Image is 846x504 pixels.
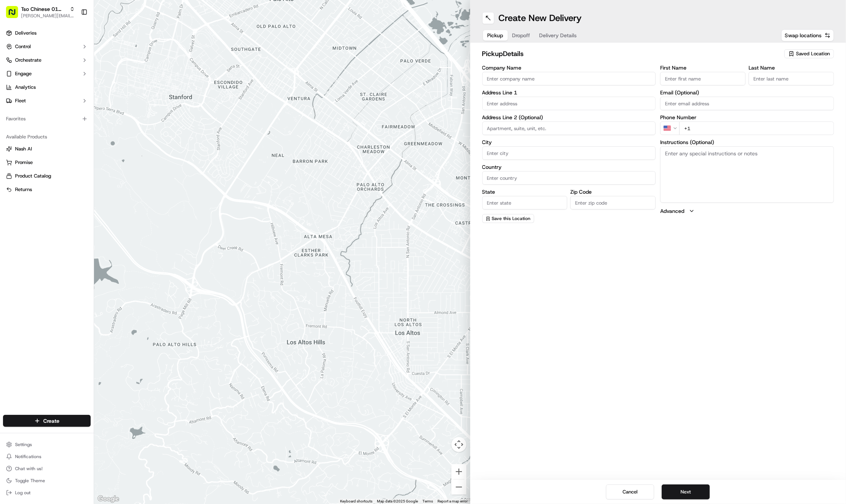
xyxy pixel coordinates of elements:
button: [PERSON_NAME][EMAIL_ADDRESS][DOMAIN_NAME] [21,13,75,19]
span: Create [43,417,59,425]
span: Engage [15,70,32,77]
button: Log out [3,487,91,498]
span: [DATE] [67,137,82,143]
button: Start new chat [128,74,137,83]
button: Save this Location [482,214,534,223]
p: Welcome 👋 [8,30,137,43]
div: Past conversations [8,98,50,104]
span: Deliveries [15,30,36,36]
label: Company Name [482,65,656,70]
span: Toggle Theme [15,478,45,484]
span: Promise [15,159,33,166]
span: Pylon [75,187,91,193]
button: Keyboard shortcuts [340,499,373,504]
span: Returns [15,186,32,193]
button: Toggle Theme [3,475,91,486]
input: Enter address [482,97,656,110]
button: Create [3,415,91,427]
label: Email (Optional) [660,90,834,95]
span: Pickup [488,32,503,39]
button: Orchestrate [3,54,91,66]
span: [DATE] [67,117,82,123]
input: Enter state [482,196,568,209]
button: Cancel [606,484,654,499]
button: Zoom out [451,480,466,495]
span: Delivery Details [539,32,577,39]
button: Settings [3,439,91,450]
span: Nash AI [15,146,32,152]
img: Brigitte Vinadas [8,130,20,142]
span: Save this Location [492,216,531,222]
input: Enter country [482,171,656,185]
div: We're available if you need us! [34,80,103,86]
span: Dropoff [512,32,530,39]
span: • [62,137,65,143]
input: Enter email address [660,97,834,110]
button: Next [662,484,710,499]
button: See all [117,97,137,106]
button: Tso Chinese 01 Cherrywood [21,5,67,13]
span: [PERSON_NAME] [23,117,61,123]
button: Engage [3,68,91,80]
div: 💻 [64,169,70,175]
button: Chat with us! [3,463,91,474]
span: Map data ©2025 Google [377,499,418,503]
label: Address Line 1 [482,90,656,95]
span: Orchestrate [15,57,41,64]
button: Returns [3,184,91,196]
button: Notifications [3,451,91,462]
span: API Documentation [71,169,121,176]
label: City [482,140,656,145]
span: [PERSON_NAME] [23,137,61,143]
span: Fleet [15,97,26,104]
div: 📗 [8,169,14,175]
a: Analytics [3,81,91,93]
a: Nash AI [6,146,88,152]
label: Country [482,164,656,170]
span: Knowledge Base [15,169,58,176]
img: Google [96,494,121,504]
a: 💻API Documentation [61,165,124,179]
input: Enter phone number [679,121,834,135]
a: Promise [6,159,88,166]
div: Start new chat [34,72,123,80]
label: State [482,189,568,194]
input: Apartment, suite, unit, etc. [482,121,656,135]
button: Promise [3,156,91,169]
h1: Create New Delivery [499,12,582,24]
div: Favorites [3,113,91,125]
span: Chat with us! [15,466,43,472]
button: Tso Chinese 01 Cherrywood[PERSON_NAME][EMAIL_ADDRESS][DOMAIN_NAME] [3,3,78,21]
span: Analytics [15,84,36,91]
button: Swap locations [781,29,834,41]
img: Angelique Valdez [8,110,20,122]
span: Product Catalog [15,173,51,179]
label: Instructions (Optional) [660,140,834,145]
a: Returns [6,186,88,193]
label: Last Name [749,65,834,70]
img: 1736555255976-a54dd68f-1ca7-489b-9aae-adbdc363a1c4 [8,72,21,86]
a: 📗Knowledge Base [5,165,61,179]
span: Log out [15,490,30,496]
input: Enter last name [749,72,834,85]
span: • [62,117,65,123]
button: Saved Location [784,49,834,59]
img: 1736555255976-a54dd68f-1ca7-489b-9aae-adbdc363a1c4 [15,117,21,123]
input: Enter company name [482,72,656,85]
button: Map camera controls [451,437,466,452]
img: 1736555255976-a54dd68f-1ca7-489b-9aae-adbdc363a1c4 [15,138,21,144]
label: Zip Code [570,189,656,194]
img: 9188753566659_6852d8bf1fb38e338040_72.png [16,72,29,86]
button: Product Catalog [3,170,91,182]
input: Got a question? Start typing here... [20,49,135,57]
button: Zoom in [451,464,466,479]
a: Powered byPylon [53,187,91,193]
span: Saved Location [796,50,830,57]
img: Nash [8,8,23,23]
a: Open this area in Google Maps (opens a new window) [96,494,121,504]
button: Fleet [3,95,91,107]
span: Settings [15,442,32,448]
a: Report a map error [438,499,468,503]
